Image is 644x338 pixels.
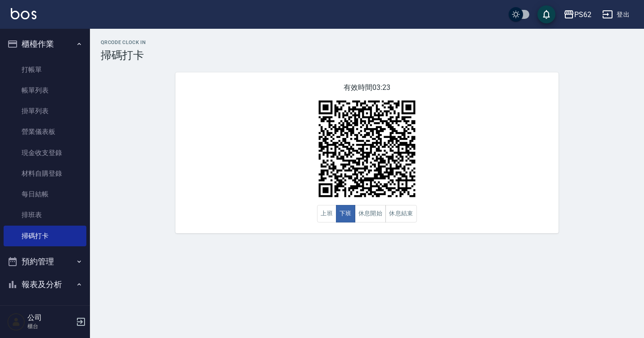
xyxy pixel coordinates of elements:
p: 櫃台 [27,322,73,330]
button: 休息結束 [385,205,417,222]
button: save [537,5,555,23]
button: 休息開始 [355,205,386,222]
a: 營業儀表板 [4,121,86,142]
a: 每日結帳 [4,184,86,205]
h5: 公司 [27,313,73,322]
a: 帳單列表 [4,80,86,101]
div: 有效時間 03:23 [175,72,559,233]
img: Logo [11,8,36,19]
h3: 掃碼打卡 [101,49,633,62]
a: 報表目錄 [4,300,86,320]
button: 下班 [336,205,355,222]
button: 報表及分析 [4,273,86,296]
button: 上班 [317,205,336,222]
a: 掃碼打卡 [4,226,86,246]
h2: QRcode Clock In [101,40,633,45]
button: PS62 [560,5,595,24]
a: 現金收支登錄 [4,142,86,163]
button: 預約管理 [4,250,86,273]
a: 打帳單 [4,59,86,80]
a: 材料自購登錄 [4,163,86,184]
div: PS62 [574,9,591,20]
button: 櫃檯作業 [4,32,86,56]
img: Person [7,313,25,331]
a: 掛單列表 [4,101,86,121]
a: 排班表 [4,205,86,225]
button: 登出 [599,6,633,23]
